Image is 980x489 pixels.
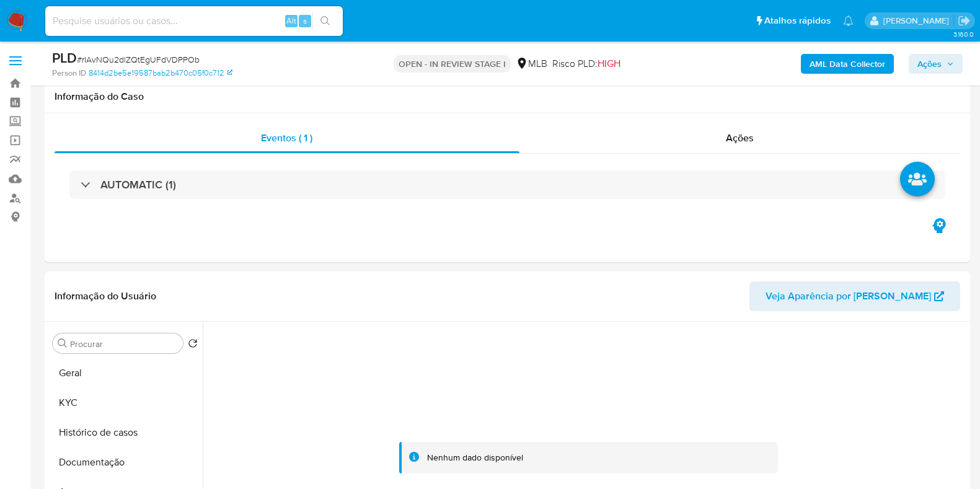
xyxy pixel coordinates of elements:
[286,15,296,27] span: Alt
[261,131,312,145] span: Eventos ( 1 )
[810,54,885,74] b: AML Data Collector
[552,57,620,71] span: Risco PLD:
[958,14,971,27] a: Sair
[45,13,343,29] input: Pesquise usuários ou casos...
[48,358,203,388] button: Geral
[70,338,178,350] input: Procurar
[188,338,198,352] button: Retornar ao pedido padrão
[58,338,68,348] button: Procurar
[48,388,203,418] button: KYC
[303,15,307,27] span: s
[764,14,831,27] span: Atalhos rápidos
[516,57,547,71] div: MLB
[801,54,894,74] button: AML Data Collector
[48,447,203,477] button: Documentação
[766,281,931,311] span: Veja Aparência por [PERSON_NAME]
[843,15,854,26] a: Notificações
[48,418,203,447] button: Histórico de casos
[55,290,156,302] h1: Informação do Usuário
[312,12,338,30] button: search-icon
[394,55,511,73] p: OPEN - IN REVIEW STAGE I
[89,68,232,79] a: 8414d2be5e19587bab2b470c05f0c712
[100,178,176,192] h3: AUTOMATIC (1)
[749,281,960,311] button: Veja Aparência por [PERSON_NAME]
[52,68,86,79] b: Person ID
[69,170,945,199] div: AUTOMATIC (1)
[726,131,754,145] span: Ações
[77,53,200,66] span: # rIAvNQu2dlZQtEgUFdVDPPOb
[917,54,942,74] span: Ações
[52,48,77,68] b: PLD
[55,90,960,103] h1: Informação do Caso
[598,56,620,71] span: HIGH
[909,54,963,74] button: Ações
[883,15,953,27] p: viviane.jdasilva@mercadopago.com.br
